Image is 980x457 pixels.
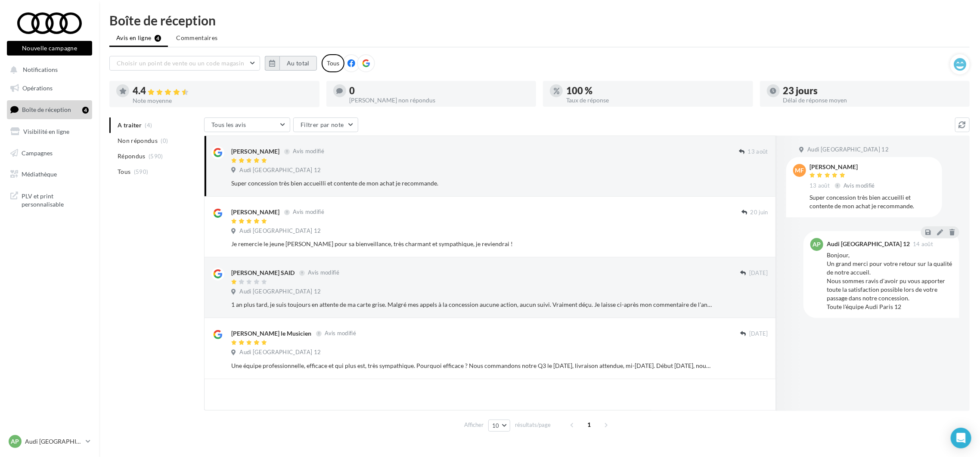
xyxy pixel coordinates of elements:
div: 0 [350,86,530,96]
span: 13 août [748,148,768,156]
div: Audi [GEOGRAPHIC_DATA] 12 [827,241,910,247]
div: [PERSON_NAME] [231,147,279,156]
div: Super concession très bien accueilli et contente de mon achat je recommande. [231,179,712,188]
span: [DATE] [749,330,768,338]
span: Boîte de réception [22,106,71,113]
span: Choisir un point de vente ou un code magasin [117,59,244,67]
span: Avis modifié [293,148,324,155]
span: [DATE] [749,269,768,277]
a: Médiathèque [5,165,94,183]
a: Visibilité en ligne [5,123,94,141]
span: Médiathèque [22,170,57,178]
div: Bonjour, Un grand merci pour votre retour sur la qualité de notre accueil. Nous sommes ravis d'av... [827,251,952,311]
span: AP [11,437,19,446]
div: Une équipe professionnelle, efficace et qui plus est, très sympathique. Pourquoi efficace ? Nous ... [231,361,712,370]
span: (590) [149,153,163,160]
div: Tous [322,54,344,72]
button: Choisir un point de vente ou un code magasin [109,56,260,71]
a: Opérations [5,79,94,97]
span: 14 août [913,241,933,247]
div: Délai de réponse moyen [783,97,963,103]
a: PLV et print personnalisable [5,187,94,212]
span: Tous les avis [211,121,246,128]
div: [PERSON_NAME] le Musicien [231,329,311,338]
span: Commentaires [176,34,217,42]
div: [PERSON_NAME] [809,164,877,170]
span: résultats/page [515,421,551,429]
span: Avis modifié [844,182,875,189]
span: Audi [GEOGRAPHIC_DATA] 12 [239,349,321,356]
span: 13 août [809,182,830,190]
div: [PERSON_NAME] SAID [231,269,295,277]
a: Boîte de réception4 [5,100,94,119]
span: Avis modifié [325,330,356,337]
span: Audi [GEOGRAPHIC_DATA] 12 [239,288,321,296]
div: [PERSON_NAME] [231,208,279,216]
div: 1 an plus tard, je suis toujours en attente de ma carte grise. Malgré mes appels à la concession ... [231,300,712,309]
span: Audi [GEOGRAPHIC_DATA] 12 [239,167,321,174]
span: (0) [161,137,168,144]
span: Tous [118,167,130,176]
span: Audi [GEOGRAPHIC_DATA] 12 [807,146,889,154]
div: 23 jours [783,86,963,96]
span: Opérations [22,84,53,92]
button: Au total [265,56,317,71]
div: 4.4 [133,86,313,96]
a: Campagnes [5,144,94,162]
div: Super concession très bien accueilli et contente de mon achat je recommande. [809,193,935,210]
span: Visibilité en ligne [23,128,69,135]
span: MF [795,166,804,175]
span: Répondus [118,152,146,161]
div: Je remercie le jeune [PERSON_NAME] pour sa bienveillance, très charmant et sympathique, je revien... [231,240,712,248]
p: Audi [GEOGRAPHIC_DATA] [25,437,82,446]
button: 10 [488,420,510,432]
span: Audi [GEOGRAPHIC_DATA] 12 [239,227,321,235]
span: Afficher [464,421,484,429]
button: Tous les avis [204,117,290,132]
span: Non répondus [118,136,158,145]
span: 20 juin [751,209,768,216]
span: Notifications [23,66,58,74]
span: (590) [134,168,149,175]
span: Campagnes [22,149,53,156]
button: Au total [279,56,317,71]
div: [PERSON_NAME] non répondus [350,97,530,103]
a: AP Audi [GEOGRAPHIC_DATA] [7,433,92,450]
span: PLV et print personnalisable [22,190,89,209]
span: Avis modifié [308,269,339,276]
span: 1 [583,418,596,432]
div: Open Intercom Messenger [951,428,971,448]
div: 100 % [566,86,746,96]
div: Boîte de réception [109,14,970,27]
button: Filtrer par note [293,117,358,132]
div: Taux de réponse [566,97,746,103]
button: Nouvelle campagne [7,41,92,56]
div: Note moyenne [133,98,313,104]
span: Avis modifié [293,209,324,216]
span: AP [813,240,821,249]
span: 10 [492,422,499,429]
div: 4 [82,107,89,114]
